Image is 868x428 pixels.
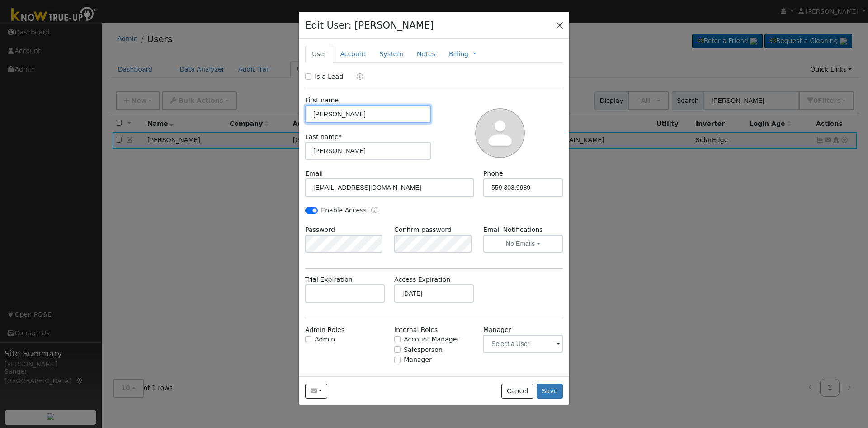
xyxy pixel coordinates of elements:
button: Save [537,384,563,399]
label: Is a Lead [315,72,343,82]
label: Trial Expiration [305,275,353,284]
input: Manager [394,357,401,363]
span: Required [339,133,342,140]
label: Password [305,225,335,235]
label: Access Expiration [394,275,450,284]
label: Enable Access [321,206,367,215]
input: Select a User [483,335,563,353]
a: Notes [410,46,442,63]
label: Admin Roles [305,325,344,335]
label: Admin [315,335,335,344]
input: Is a Lead [305,73,311,80]
h4: Edit User: [PERSON_NAME] [305,18,434,33]
div: Stats [542,375,563,384]
label: Last name [305,132,342,142]
label: Internal Roles [394,325,438,335]
button: Cancel [501,384,533,399]
label: Confirm password [394,225,452,235]
label: Manager [404,355,432,365]
a: Account [333,46,373,63]
label: Email [305,169,323,178]
label: Phone [483,169,503,178]
label: Account Manager [404,335,459,344]
button: 12laurie19@gmail.com [305,384,327,399]
label: First name [305,96,339,105]
button: No Emails [483,235,563,253]
label: Email Notifications [483,225,563,235]
label: Manager [483,325,511,335]
a: Lead [350,72,363,82]
a: System [373,46,410,63]
label: Salesperson [404,345,443,355]
a: Billing [449,49,468,59]
a: Enable Access [371,206,377,216]
a: User [305,46,333,63]
input: Admin [305,336,311,342]
input: Account Manager [394,336,401,342]
input: Salesperson [394,346,401,353]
